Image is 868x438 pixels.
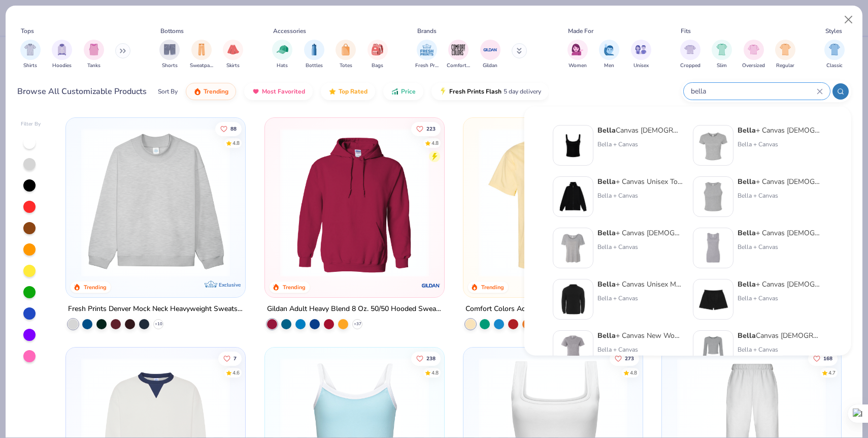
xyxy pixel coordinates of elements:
div: filter for Slim [712,40,732,70]
img: Women Image [572,44,583,55]
div: Bella + Canvas [738,242,823,252]
button: filter button [304,40,324,70]
img: f50736c1-b4b1-4eae-b1dc-68242988cf65 [557,335,589,366]
div: filter for Hats [272,40,292,70]
strong: Bella [597,228,616,238]
span: Most Favorited [262,87,305,96]
img: Gildan Image [483,42,498,57]
div: Tops [21,26,34,36]
div: filter for Classic [824,40,845,70]
div: Canvas [DEMOGRAPHIC_DATA]' Micro Ribbed Long Sleeve Baby Tee [738,330,823,341]
img: Gildan logo [421,275,441,296]
span: 88 [230,126,237,131]
div: 4.8 [232,139,240,147]
strong: Bella [597,279,616,289]
img: Tanks Image [88,44,99,55]
div: filter for Skirts [223,40,243,70]
span: Oversized [742,62,765,70]
div: Bella + Canvas [597,191,683,200]
div: 4.8 [630,369,637,377]
span: Fresh Prints Flash [449,87,502,96]
span: Skirts [226,62,240,70]
div: Gildan Adult Heavy Blend 8 Oz. 50/50 Hooded Sweatshirt [267,303,442,316]
div: Bella + Canvas [738,140,823,149]
img: Comfort Colors Image [451,42,466,57]
img: Fresh Prints Image [419,42,435,57]
span: Tanks [87,62,101,70]
img: 01756b78-01f6-4cc6-8d8a-3c30c1a0c8ac [275,128,434,277]
div: filter for Shirts [20,40,41,70]
img: Hats Image [277,44,288,55]
div: + Canvas [DEMOGRAPHIC_DATA]' Micro Ribbed Tank [738,228,823,238]
div: Bella + Canvas [738,191,823,200]
strong: Bella [597,177,616,186]
img: Shorts Image [164,44,176,55]
div: filter for Hoodies [52,40,72,70]
img: b4bb1e2f-f7d4-4cd0-95e8-cbfaf6568a96 [697,335,729,366]
span: Fresh Prints [415,62,439,70]
img: Bottles Image [309,44,320,55]
button: Most Favorited [244,83,313,100]
div: Accessories [273,26,306,36]
span: Hats [277,62,288,70]
div: filter for Shorts [159,40,180,70]
div: filter for Regular [775,40,795,70]
img: Unisex Image [635,44,647,55]
img: 029b8af0-80e6-406f-9fdc-fdf898547912 [474,128,632,277]
div: Sort By [158,87,178,96]
button: filter button [52,40,72,70]
button: Like [808,352,838,366]
div: Bella + Canvas [738,345,823,354]
span: Women [569,62,587,70]
span: Trending [204,87,228,96]
div: filter for Bags [368,40,388,70]
span: Gildan [483,62,497,70]
div: filter for Gildan [480,40,500,70]
div: Bella + Canvas [738,294,823,303]
div: + Canvas [DEMOGRAPHIC_DATA]' Cutoff Sweat Short [738,279,823,290]
button: filter button [712,40,732,70]
button: Top Rated [321,83,375,100]
img: aa15adeb-cc10-480b-b531-6e6e449d5067 [697,130,729,161]
button: filter button [272,40,292,70]
strong: Bella [738,177,756,186]
div: filter for Unisex [631,40,651,70]
span: Shirts [23,62,37,70]
div: filter for Oversized [742,40,765,70]
button: filter button [223,40,243,70]
img: Men Image [604,44,615,55]
strong: Bella [738,279,756,289]
span: 7 [233,356,237,361]
div: + Canvas [DEMOGRAPHIC_DATA]' Micro Ribbed Racerback Tank [738,176,823,187]
span: Totes [340,62,352,70]
div: filter for Women [567,40,588,70]
div: Canvas [DEMOGRAPHIC_DATA]' Micro Ribbed Scoop Tank [597,125,683,136]
div: Brands [417,26,437,36]
div: 4.8 [431,139,438,147]
div: filter for Sweatpants [190,40,213,70]
div: filter for Men [599,40,619,70]
img: Hoodies Image [56,44,68,55]
button: Like [411,352,440,366]
span: Price [401,87,416,96]
div: Bella + Canvas [597,345,683,354]
span: 223 [426,126,435,131]
div: Bella + Canvas [597,294,683,303]
button: filter button [159,40,180,70]
div: + Canvas New Women's Relaxed Heather CVC Short Sleeve Tee [597,330,683,341]
img: 8af284bf-0d00-45ea-9003-ce4b9a3194ad [557,130,589,161]
span: Comfort Colors [447,62,470,70]
img: 66c9def3-396c-43f3-89a1-c921e7bc6e99 [557,232,589,264]
span: 273 [625,356,634,361]
div: filter for Fresh Prints [415,40,439,70]
span: Cropped [680,62,700,70]
img: trending.gif [193,87,202,96]
span: Regular [776,62,794,70]
img: flash.gif [439,87,447,96]
span: Slim [717,62,727,70]
div: 4.7 [828,369,836,377]
img: most_fav.gif [252,87,260,96]
button: Like [610,352,639,366]
div: filter for Totes [336,40,356,70]
button: filter button [631,40,651,70]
